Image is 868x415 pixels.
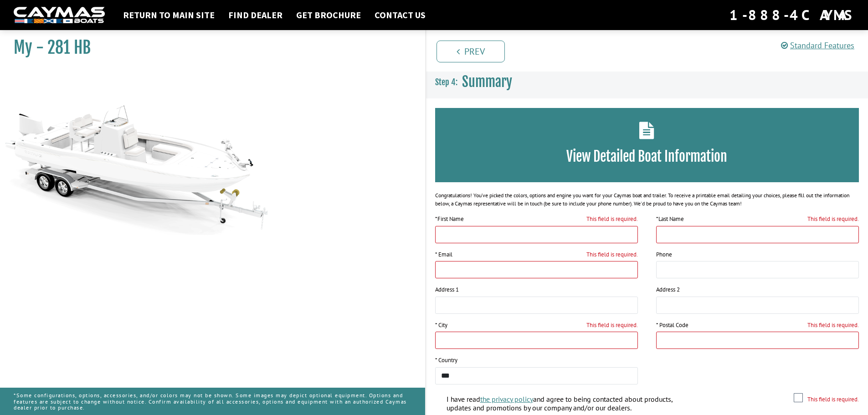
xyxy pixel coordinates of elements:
a: Prev [437,41,505,62]
span: Summary [462,73,512,90]
label: * Postal Code [656,321,688,330]
a: Return to main site [118,9,219,21]
label: This field is required. [807,321,859,330]
a: Contact Us [370,9,430,21]
a: Find Dealer [224,9,287,21]
label: Address 2 [656,285,680,294]
label: Phone [656,250,672,259]
div: 1-888-4CAYMAS [729,5,854,25]
a: the privacy policy [480,395,533,404]
label: Address 1 [435,285,459,294]
label: * Email [435,250,452,259]
label: * Country [435,356,457,365]
label: Last Name [656,215,684,224]
h1: My - 281 HB [14,37,402,58]
label: This field is required. [586,215,638,224]
label: This field is required. [586,250,638,259]
label: This field is required. [586,321,638,330]
a: Standard Features [781,40,854,51]
img: white-logo-c9c8dbefe5ff5ceceb0f0178aa75bf4bb51f6bca0971e226c86eb53dfe498488.png [14,7,105,24]
label: I have read and agree to being contacted about products, updates and promotions by our company an... [447,395,694,415]
label: First Name [435,215,464,224]
label: This field is required. [807,215,859,224]
label: This field is required. [807,395,859,404]
p: *Some configurations, options, accessories, and/or colors may not be shown. Some images may depic... [14,388,411,415]
label: * City [435,321,447,330]
div: Congratulations! You’ve picked the colors, options and engine you want for your Caymas boat and t... [435,191,859,208]
h3: View Detailed Boat Information [449,148,846,165]
a: Get Brochure [292,9,365,21]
